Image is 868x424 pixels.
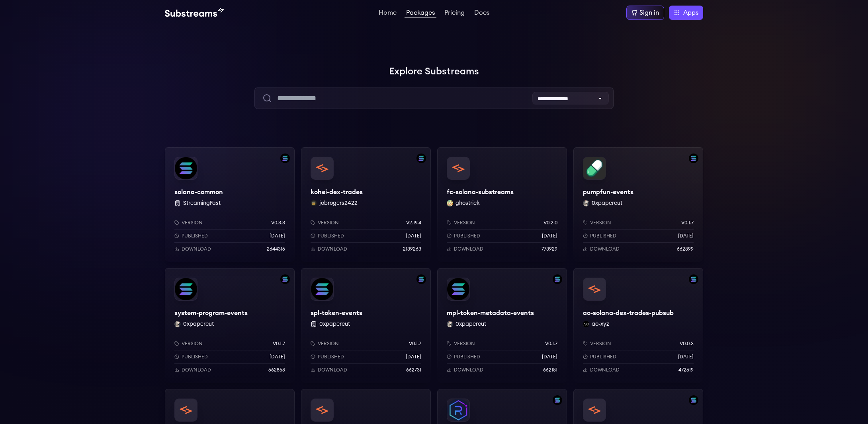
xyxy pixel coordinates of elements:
[473,10,491,18] a: Docs
[678,367,694,373] p: 472619
[437,147,567,262] a: fc-solana-substreamsfc-solana-substreamsghostrick ghostrickVersionv0.2.0Published[DATE]Download77...
[542,354,557,360] p: [DATE]
[273,340,285,347] p: v0.1.7
[454,367,483,373] p: Download
[573,268,703,383] a: Filter by solana networkao-solana-dex-trades-pubsubao-solana-dex-trades-pubsubao-xyz ao-xyzVersio...
[318,233,344,239] p: Published
[678,354,694,360] p: [DATE]
[271,220,285,226] p: v0.3.3
[590,246,620,252] p: Download
[553,274,562,284] img: Filter by solana network
[301,147,431,262] a: Filter by solana networkkohei-dex-tradeskohei-dex-tradesjobrogers2422 jobrogers2422Versionv2.19.4...
[677,246,694,252] p: 662899
[183,199,221,207] button: StreamingFast
[592,320,609,328] button: ao-xyz
[443,10,466,18] a: Pricing
[542,246,557,252] p: 773929
[626,6,664,20] a: Sign in
[454,340,475,347] p: Version
[590,340,611,347] p: Version
[267,246,285,252] p: 2644316
[182,220,203,226] p: Version
[683,8,698,18] span: Apps
[553,395,562,405] img: Filter by solana network
[454,354,480,360] p: Published
[182,246,211,252] p: Download
[409,340,421,347] p: v0.1.7
[456,320,486,328] button: 0xpapercut
[406,354,421,360] p: [DATE]
[165,64,703,80] h1: Explore Substreams
[416,154,426,163] img: Filter by solana network
[437,268,567,383] a: Filter by solana networkmpl-token-metadata-eventsmpl-token-metadata-events0xpapercut 0xpapercutVe...
[165,8,224,18] img: Substream's logo
[689,274,698,284] img: Filter by solana network
[590,367,620,373] p: Download
[542,233,557,239] p: [DATE]
[301,268,431,383] a: Filter by solana networkspl-token-eventsspl-token-events 0xpapercutVersionv0.1.7Published[DATE]Do...
[406,367,421,373] p: 662731
[678,233,694,239] p: [DATE]
[573,147,703,262] a: Filter by solana networkpumpfun-eventspumpfun-events0xpapercut 0xpapercutVersionv0.1.7Published[D...
[680,340,694,347] p: v0.0.3
[416,274,426,284] img: Filter by solana network
[182,354,208,360] p: Published
[270,354,285,360] p: [DATE]
[318,354,344,360] p: Published
[183,320,214,328] button: 0xpapercut
[165,268,295,383] a: Filter by solana networksystem-program-eventssystem-program-events0xpapercut 0xpapercutVersionv0....
[590,233,616,239] p: Published
[454,246,483,252] p: Download
[454,220,475,226] p: Version
[590,354,616,360] p: Published
[182,233,208,239] p: Published
[280,154,290,163] img: Filter by solana network
[318,340,339,347] p: Version
[590,220,611,226] p: Version
[406,233,421,239] p: [DATE]
[270,233,285,239] p: [DATE]
[543,367,557,373] p: 662181
[456,199,480,207] button: ghostrick
[454,233,480,239] p: Published
[689,154,698,163] img: Filter by solana network
[639,8,659,18] div: Sign in
[681,220,694,226] p: v0.1.7
[319,199,358,207] button: jobrogers2422
[182,367,211,373] p: Download
[543,220,557,226] p: v0.2.0
[280,274,290,284] img: Filter by solana network
[165,147,295,262] a: Filter by solana networksolana-commonsolana-common StreamingFastVersionv0.3.3Published[DATE]Downl...
[403,246,421,252] p: 2139263
[319,320,350,328] button: 0xpapercut
[545,340,557,347] p: v0.1.7
[689,395,698,405] img: Filter by solana network
[318,367,347,373] p: Download
[377,10,398,18] a: Home
[268,367,285,373] p: 662858
[405,10,436,18] a: Packages
[592,199,622,207] button: 0xpapercut
[318,246,347,252] p: Download
[318,220,339,226] p: Version
[406,220,421,226] p: v2.19.4
[182,340,203,347] p: Version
